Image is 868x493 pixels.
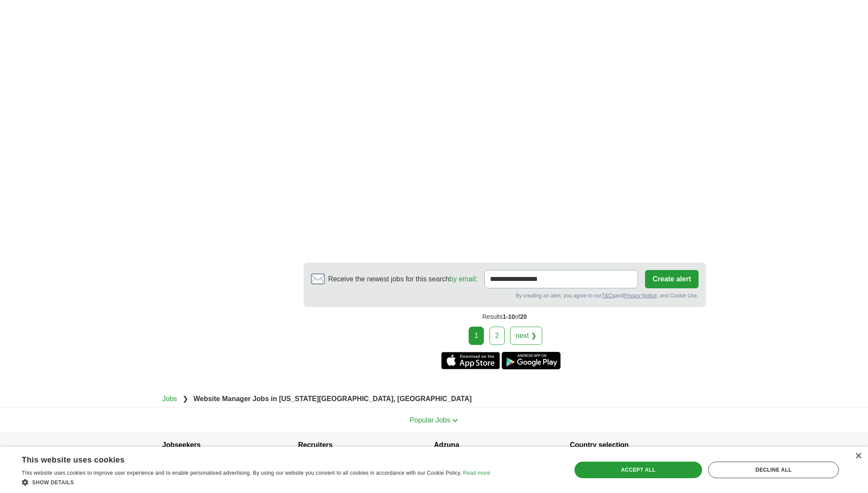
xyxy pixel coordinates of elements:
a: Privacy Notice [623,293,657,299]
a: T&Cs [601,293,615,299]
button: Create alert [645,270,698,288]
span: 1-10 [503,313,515,320]
span: Popular Jobs [410,416,450,424]
div: This website uses cookies [22,452,468,465]
strong: Website Manager Jobs in [US_STATE][GEOGRAPHIC_DATA], [GEOGRAPHIC_DATA] [193,395,472,402]
div: By creating an alert, you agree to our and , and Cookie Use. [311,292,699,300]
span: 20 [520,313,527,320]
a: Read more, opens a new window [463,470,490,476]
img: toggle icon [452,419,458,422]
span: Show details [32,479,74,486]
a: Get the iPhone app [441,352,500,369]
span: This website uses cookies to improve user experience and to enable personalised advertising. By u... [22,470,462,476]
div: Close [855,453,861,459]
div: Show details [22,478,490,486]
div: Decline all [708,462,839,478]
div: Results of [304,307,706,327]
div: 1 [469,327,484,345]
span: Receive the newest jobs for this search : [328,274,477,284]
h4: Country selection [570,433,706,457]
a: Get the Android app [502,352,561,369]
span: ❯ [182,395,188,402]
div: Accept all [574,462,703,478]
a: 2 [490,327,505,345]
a: by email [449,275,476,283]
a: Jobs [162,395,177,402]
a: next ❯ [510,327,542,345]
